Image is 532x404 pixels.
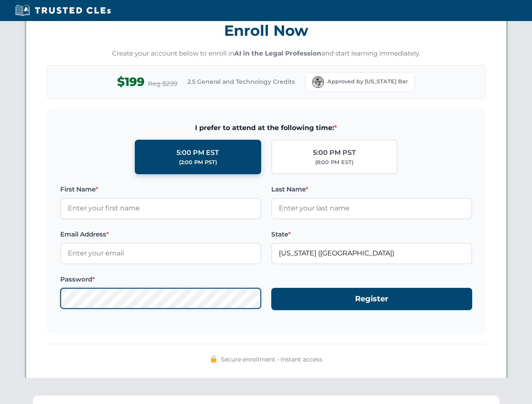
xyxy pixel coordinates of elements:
[60,122,472,133] span: I prefer to attend at the following time:
[221,355,322,364] span: Secure enrollment • Instant access
[315,158,353,167] div: (8:00 PM EST)
[60,274,261,284] label: Password
[313,147,356,158] div: 5:00 PM PST
[327,77,408,86] span: Approved by [US_STATE] Bar
[234,49,321,57] strong: AI in the Legal Profession
[60,229,261,239] label: Email Address
[179,158,217,167] div: (2:00 PM PST)
[117,72,144,91] span: $199
[176,147,219,158] div: 5:00 PM EST
[187,77,295,86] span: 2.5 General and Technology Credits
[148,79,177,89] span: Reg $299
[210,356,217,362] img: 🔒
[60,184,261,194] label: First Name
[271,229,472,239] label: State
[13,4,113,17] img: Trusted CLEs
[60,198,261,219] input: Enter your first name
[271,184,472,194] label: Last Name
[271,243,472,264] input: Florida (FL)
[271,288,472,310] button: Register
[60,243,261,264] input: Enter your email
[312,76,324,88] img: Florida Bar
[271,198,472,219] input: Enter your last name
[47,17,486,44] h3: Enroll Now
[47,49,486,58] p: Create your account below to enroll in and start learning immediately.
